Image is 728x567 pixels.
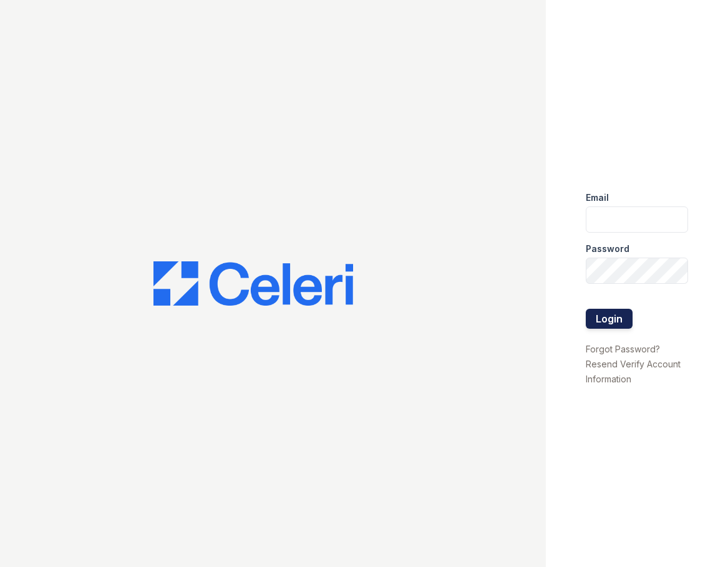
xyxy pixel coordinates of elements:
label: Email [586,191,609,204]
a: Forgot Password? [586,344,660,354]
img: CE_Logo_Blue-a8612792a0a2168367f1c8372b55b34899dd931a85d93a1a3d3e32e68fde9ad4.png [153,261,353,306]
button: Login [586,309,633,329]
a: Resend Verify Account Information [586,359,681,384]
label: Password [586,243,629,255]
